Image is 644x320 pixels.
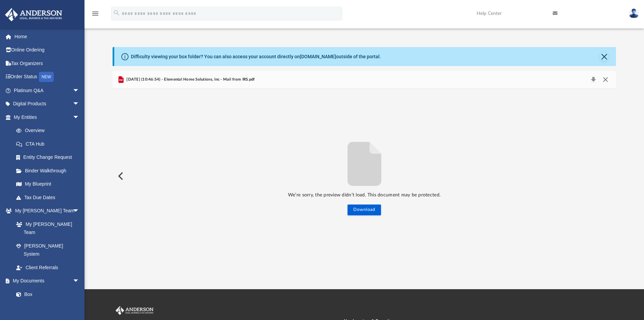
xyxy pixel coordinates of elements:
img: Anderson Advisors Platinum Portal [114,306,155,315]
a: CTA Hub [9,137,90,151]
span: arrow_drop_down [73,97,86,111]
a: My Documentsarrow_drop_down [5,274,86,288]
a: Client Referrals [9,261,86,274]
a: Platinum Q&Aarrow_drop_down [5,84,90,97]
a: Box [9,287,83,301]
i: menu [91,9,99,18]
button: Close [599,75,612,84]
a: Digital Productsarrow_drop_down [5,97,90,111]
span: arrow_drop_down [73,274,86,288]
a: Binder Walkthrough [9,164,90,177]
a: Order StatusNEW [5,70,90,84]
a: My Entitiesarrow_drop_down [5,110,90,124]
button: Close [599,52,609,61]
span: arrow_drop_down [73,204,86,218]
a: My [PERSON_NAME] Teamarrow_drop_down [5,204,86,218]
a: My Blueprint [9,177,86,191]
div: File preview [113,89,616,263]
span: [DATE] (10:46:54) - Elemental Home Solutions, Inc - Mail from IRS.pdf [125,77,255,83]
a: Entity Change Request [9,151,90,164]
a: [PERSON_NAME] System [9,239,86,261]
div: Difficulty viewing your box folder? You can also access your account directly on outside of the p... [131,53,381,60]
a: [DOMAIN_NAME] [300,54,336,59]
button: Previous File [113,167,127,186]
div: Preview [113,71,616,263]
img: User Pic [629,8,639,18]
i: search [113,9,120,17]
a: My [PERSON_NAME] Team [9,217,83,239]
img: Anderson Advisors Platinum Portal [3,8,64,21]
a: Online Ordering [5,43,90,57]
span: arrow_drop_down [73,110,86,124]
span: arrow_drop_down [73,84,86,98]
a: Tax Due Dates [9,191,90,204]
a: menu [91,13,99,18]
button: Download [587,75,599,84]
button: Download [348,205,381,215]
a: Home [5,30,90,43]
div: NEW [39,72,54,82]
p: We’re sorry, the preview didn’t load. This document may be protected. [113,191,616,199]
a: Overview [9,124,90,137]
a: Tax Organizers [5,57,90,70]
